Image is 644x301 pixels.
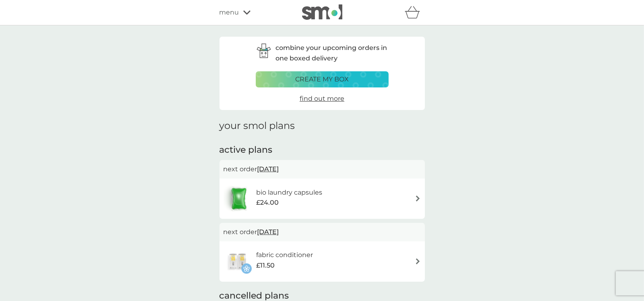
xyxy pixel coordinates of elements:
a: find out more [300,93,344,104]
img: smol [302,4,342,20]
span: £11.50 [256,260,275,271]
p: next order [224,164,421,174]
span: [DATE] [257,161,279,177]
img: fabric conditioner [224,247,252,276]
p: next order [224,227,421,237]
img: arrow right [415,195,421,201]
h2: active plans [219,144,425,156]
p: create my box [295,74,349,85]
span: [DATE] [257,224,279,240]
span: menu [219,7,239,18]
img: bio laundry capsules [224,185,254,213]
div: basket [405,4,425,21]
h6: bio laundry capsules [256,187,322,198]
span: find out more [300,95,344,102]
p: combine your upcoming orders in one boxed delivery [276,43,389,63]
span: £24.00 [256,197,279,208]
button: create my box [256,71,389,87]
h1: your smol plans [219,120,425,132]
img: arrow right [415,258,421,264]
h6: fabric conditioner [256,250,313,260]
